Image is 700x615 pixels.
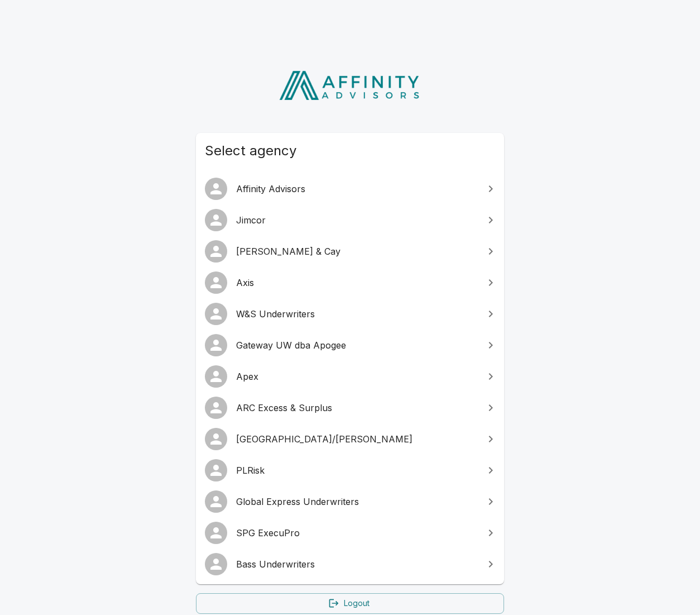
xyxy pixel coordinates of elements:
a: ARC Excess & Surplus [196,392,504,423]
span: [GEOGRAPHIC_DATA]/[PERSON_NAME] [236,432,477,446]
img: Affinity Advisors Logo [270,67,430,104]
span: Select agency [205,142,495,160]
a: [GEOGRAPHIC_DATA]/[PERSON_NAME] [196,423,504,455]
span: Affinity Advisors [236,182,477,196]
span: SPG ExecuPro [236,526,477,540]
span: Global Express Underwriters [236,495,477,508]
a: [PERSON_NAME] & Cay [196,236,504,267]
a: Global Express Underwriters [196,486,504,517]
a: Logout [196,593,504,614]
a: Bass Underwriters [196,549,504,580]
span: Apex [236,370,477,383]
a: Apex [196,361,504,392]
a: Affinity Advisors [196,173,504,204]
span: Axis [236,276,477,289]
span: PLRisk [236,464,477,477]
span: Bass Underwriters [236,557,477,571]
span: ARC Excess & Surplus [236,401,477,414]
a: SPG ExecuPro [196,517,504,549]
a: PLRisk [196,455,504,486]
a: Axis [196,267,504,298]
a: Gateway UW dba Apogee [196,330,504,361]
span: Gateway UW dba Apogee [236,339,477,352]
span: Jimcor [236,213,477,227]
a: Jimcor [196,204,504,236]
a: W&S Underwriters [196,298,504,330]
span: W&S Underwriters [236,307,477,321]
span: [PERSON_NAME] & Cay [236,245,477,258]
